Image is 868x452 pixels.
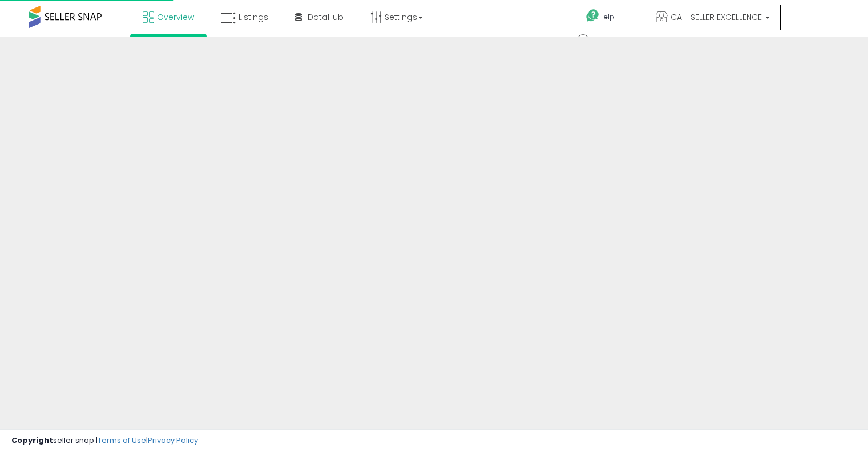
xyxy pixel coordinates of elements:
span: Overview [157,11,194,23]
span: Listings [239,11,268,23]
span: Help [599,12,615,22]
a: Privacy Policy [148,435,198,446]
strong: Copyright [11,435,53,446]
a: Terms of Use [98,435,146,446]
i: Get Help [586,9,600,23]
div: seller snap | | [11,435,198,446]
span: Hi Noor [592,34,620,46]
a: Hi Noor [577,34,628,57]
span: CA - SELLER EXCELLENCE [671,11,762,23]
span: DataHub [308,11,344,23]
